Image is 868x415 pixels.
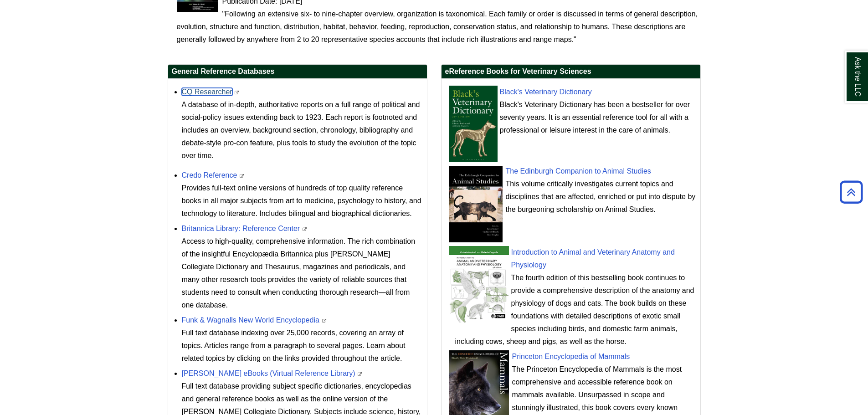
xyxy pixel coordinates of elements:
[511,248,675,269] a: Introduction to Animal and Veterinary Anatomy and Physiology
[182,98,422,162] p: A database of in-depth, authoritative reports on a full range of political and social-policy issu...
[302,227,308,231] i: This link opens in a new window
[837,186,866,198] a: Back to Top
[177,8,701,46] div: "Following an extensive six- to nine-chapter overview, organization is taxonomical. Each family o...
[357,372,363,376] i: This link opens in a new window
[182,327,422,365] div: Full text database indexing over 25,000 records, covering an array of topics. Articles range from...
[234,91,240,95] i: This link opens in a new window
[455,178,696,216] div: This volume critically investigates current topics and disciplines that are affected, enriched or...
[182,235,422,312] div: Access to high-quality, comprehensive information. The rich combination of the insightful Encyclo...
[442,65,700,79] h2: eReference Books for Veterinary Sciences
[321,319,327,323] i: This link opens in a new window
[506,167,651,175] a: The Edinburgh Companion to Animal Studies
[168,65,427,79] h2: General Reference Databases
[182,182,422,220] div: Provides full-text online versions of hundreds of top quality reference books in all major subjec...
[182,316,319,324] a: Funk & Wagnalls New World Encyclopedia
[182,225,300,232] a: Britannica Library: Reference Center
[182,88,232,96] a: CQ Researcher
[182,171,237,179] a: Credo Reference
[455,98,696,137] div: Black's Veterinary Dictionary has been a bestseller for over seventy years. It is an essential re...
[500,88,592,96] a: Black's Veterinary Dictionary
[182,369,355,377] a: [PERSON_NAME] eBooks (Virtual Reference Library)
[239,174,245,178] i: This link opens in a new window
[455,272,696,348] div: The fourth edition of this bestselling book continues to provide a comprehensive description of t...
[512,353,630,360] a: Princeton Encyclopedia of Mammals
